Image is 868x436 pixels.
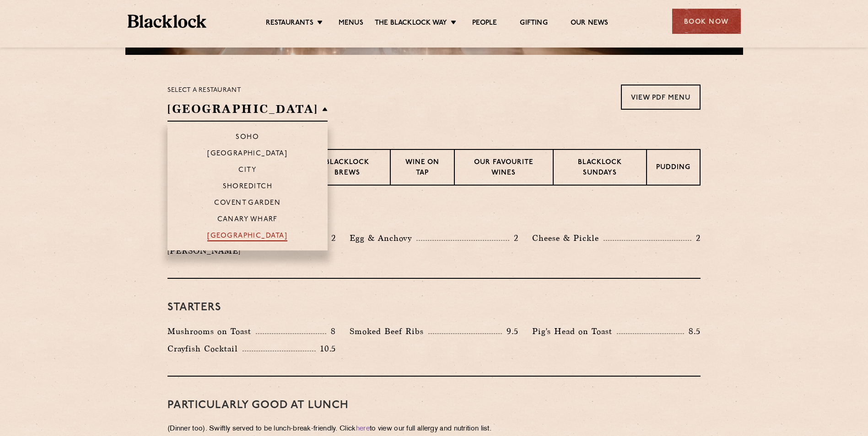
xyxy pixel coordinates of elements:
p: Wine on Tap [400,158,445,179]
a: here [356,425,370,432]
p: [GEOGRAPHIC_DATA] [207,150,287,159]
p: 9.5 [502,325,518,337]
p: Covent Garden [214,199,280,208]
p: Crayfish Cocktail [167,342,243,355]
p: Soho [236,133,259,143]
h3: Pre Chop Bites [167,208,701,220]
p: 10.5 [316,343,336,355]
p: [GEOGRAPHIC_DATA] [207,232,287,241]
h2: [GEOGRAPHIC_DATA] [167,101,328,122]
div: Book Now [672,9,741,34]
a: View PDF Menu [621,85,701,110]
h3: Starters [167,302,701,314]
a: Menus [339,19,363,29]
p: 2 [327,232,336,244]
p: Canary Wharf [217,216,278,225]
p: 8.5 [684,325,701,337]
h3: PARTICULARLY GOOD AT LUNCH [167,399,701,411]
p: (Dinner too). Swiftly served to be lunch-break-friendly. Click to view our full allergy and nutri... [167,423,701,436]
a: Restaurants [266,19,313,29]
p: 2 [691,232,701,244]
a: Our News [571,19,609,29]
p: Egg & Anchovy [350,232,416,245]
p: Shoreditch [223,183,273,192]
p: Select a restaurant [167,85,328,96]
a: Gifting [520,19,547,29]
p: 2 [509,232,518,244]
p: Pig's Head on Toast [532,325,617,338]
img: BL_Textured_Logo-footer-cropped.svg [128,15,207,28]
p: Our favourite wines [464,158,543,179]
p: Blacklock Brews [314,158,381,179]
p: City [238,166,256,175]
p: Mushrooms on Toast [167,325,256,338]
p: Cheese & Pickle [532,232,604,245]
p: Pudding [656,163,690,174]
p: Smoked Beef Ribs [350,325,428,338]
p: Blacklock Sundays [563,158,637,179]
a: People [472,19,497,29]
a: The Blacklock Way [375,19,447,29]
p: 8 [326,325,336,337]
